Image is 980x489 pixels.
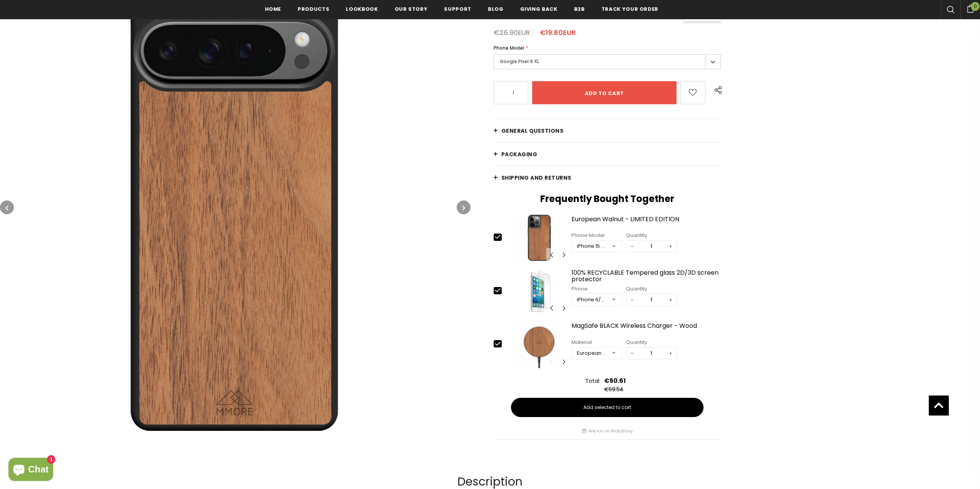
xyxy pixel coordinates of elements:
[444,5,471,13] span: support
[627,240,638,252] span: −
[540,28,576,37] span: €19.80EUR
[494,119,721,142] a: General Questions
[960,3,980,13] a: 0
[265,5,281,13] span: Home
[577,242,606,250] div: iPhone 15 Pro Max
[494,28,530,37] span: €26.90EUR
[577,296,606,304] div: iPhone 6/6S/7/8/SE2/SE3
[298,5,329,13] span: Products
[395,5,428,13] span: Our Story
[627,294,638,305] span: −
[494,193,721,205] h2: Frequently Bought Together
[494,143,721,166] a: PACKAGING
[346,5,378,13] span: Lookbook
[588,427,633,435] a: We run on PickyStory
[494,166,721,189] a: Shipping and returns
[604,376,626,386] div: €50.61
[582,429,586,433] img: picky story
[511,398,704,417] button: Add selected to cart
[585,377,600,385] div: Total:
[665,294,677,305] span: +
[574,5,585,13] span: B2B
[494,54,721,69] label: Google Pixel 9 XL
[488,5,504,13] span: Blog
[627,347,638,359] span: −
[520,5,558,13] span: Giving back
[571,322,721,336] a: MagSafe BLACK Wireless Charger - Wood
[571,269,721,283] a: 100% RECYCLABLE Tempered glass 2D/3D screen protector
[509,267,570,315] img: Screen Protector iPhone SE 2
[626,285,677,293] div: Quantity
[6,458,55,483] inbox-online-store-chat: Shopify online store chat
[501,174,571,182] span: Shipping and returns
[665,347,677,359] span: +
[577,349,606,357] div: European Walnut Wood
[583,404,631,411] span: Add selected to cart
[501,127,564,135] span: General Questions
[571,285,622,293] div: Phone
[501,150,538,158] span: PACKAGING
[971,2,980,11] span: 0
[626,339,677,346] div: Quantity
[494,45,524,51] span: Phone Model
[571,339,622,346] div: Material
[571,232,622,239] div: Phone Model
[601,5,658,13] span: Track your order
[571,216,721,229] a: European Walnut - LIMITED EDITION
[626,232,677,239] div: Quantity
[665,240,677,252] span: +
[604,386,628,393] div: €59.54
[509,214,570,262] img: European Walnut - LIMITED EDITION image 26
[509,320,570,368] img: MagSafe BLACK Wireless Charger - Wood image 0
[532,81,677,104] input: Add to cart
